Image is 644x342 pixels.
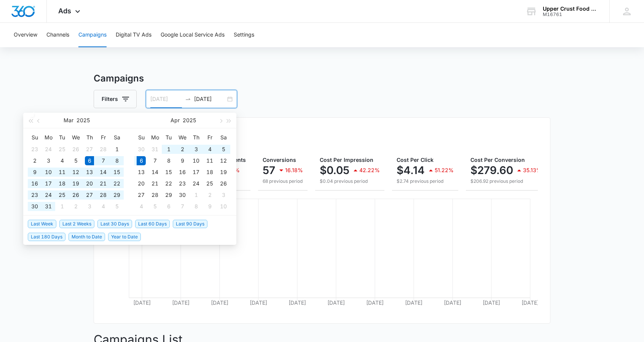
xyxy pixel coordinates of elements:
th: We [175,131,189,144]
span: Conversions [263,157,296,163]
td: 2025-04-02 [69,201,83,212]
p: 68 previous period [263,178,303,185]
td: 2025-03-09 [28,166,41,178]
td: 2025-04-22 [162,178,175,189]
p: 42.22% [359,168,380,173]
div: 7 [150,156,159,165]
td: 2025-04-21 [148,178,162,189]
td: 2025-03-30 [134,144,148,155]
div: 27 [137,190,146,200]
td: 2025-03-17 [41,178,55,189]
div: 3 [44,156,53,165]
tspan: [DATE] [405,299,422,306]
div: 1 [164,145,173,154]
tspan: [DATE] [250,299,267,306]
div: 14 [150,168,159,177]
td: 2025-04-05 [217,144,230,155]
div: 3 [219,190,228,200]
td: 2025-04-30 [175,189,189,201]
div: 27 [85,145,94,154]
td: 2025-03-22 [110,178,124,189]
td: 2025-04-20 [134,178,148,189]
td: 2025-03-07 [96,155,110,166]
td: 2025-04-14 [148,166,162,178]
div: 19 [71,179,80,188]
td: 2025-04-04 [96,201,110,212]
p: 16.18% [285,168,303,173]
div: 3 [191,145,201,154]
th: Sa [110,131,124,144]
div: 1 [191,190,201,200]
span: Year to Date [108,233,141,241]
td: 2025-03-29 [110,189,124,201]
button: Google Local Service Ads [161,23,225,47]
div: 3 [85,202,94,211]
td: 2025-04-26 [217,178,230,189]
td: 2025-03-16 [28,178,41,189]
td: 2025-04-08 [162,155,175,166]
div: 27 [85,190,94,200]
div: 6 [164,202,173,211]
td: 2025-03-08 [110,155,124,166]
div: 11 [57,168,67,177]
td: 2025-03-26 [69,189,83,201]
p: $0.05 [320,164,349,176]
td: 2025-05-08 [189,201,203,212]
div: 30 [30,202,39,211]
tspan: [DATE] [366,299,384,306]
tspan: [DATE] [444,299,461,306]
span: Last Week [28,220,56,228]
div: 17 [191,168,201,177]
td: 2025-02-28 [96,144,110,155]
td: 2025-04-01 [162,144,175,155]
span: swap-right [185,96,191,102]
td: 2025-04-16 [175,166,189,178]
div: 29 [112,190,121,200]
td: 2025-03-06 [83,155,96,166]
div: 31 [44,202,53,211]
div: 24 [191,179,201,188]
td: 2025-03-18 [55,178,69,189]
th: Mo [148,131,162,144]
td: 2025-02-25 [55,144,69,155]
td: 2025-03-28 [96,189,110,201]
div: 5 [150,202,159,211]
div: 25 [57,145,67,154]
td: 2025-04-05 [110,201,124,212]
div: account name [543,6,598,12]
div: 25 [205,179,214,188]
div: 10 [219,202,228,211]
div: account id [543,12,598,17]
div: 23 [178,179,187,188]
span: Last 180 Days [28,233,65,241]
div: 13 [137,168,146,177]
td: 2025-04-24 [189,178,203,189]
div: 17 [44,179,53,188]
td: 2025-03-15 [110,166,124,178]
div: 18 [205,168,214,177]
div: 19 [219,168,228,177]
div: 11 [205,156,214,165]
td: 2025-03-05 [69,155,83,166]
td: 2025-02-23 [28,144,41,155]
th: Th [189,131,203,144]
td: 2025-03-02 [28,155,41,166]
div: 2 [178,145,187,154]
button: Apr [171,113,180,128]
td: 2025-04-09 [175,155,189,166]
td: 2025-03-25 [55,189,69,201]
div: 15 [164,168,173,177]
tspan: [DATE] [521,299,539,306]
span: Ads [58,7,71,15]
div: 24 [44,145,53,154]
td: 2025-03-31 [41,201,55,212]
td: 2025-04-27 [134,189,148,201]
div: 12 [71,168,80,177]
tspan: [DATE] [327,299,345,306]
h3: Campaigns [94,72,550,85]
td: 2025-04-03 [83,201,96,212]
button: Overview [14,23,37,47]
div: 22 [112,179,121,188]
td: 2025-02-27 [83,144,96,155]
th: We [69,131,83,144]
